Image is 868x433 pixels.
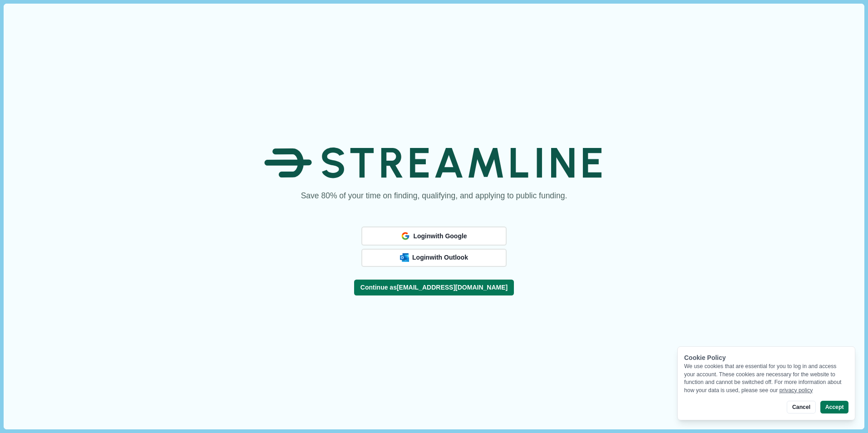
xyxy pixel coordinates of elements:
span: Login with Google [413,232,467,240]
img: Outlook Logo [400,253,409,262]
span: Login with Outlook [412,254,468,261]
div: We use cookies that are essential for you to log in and access your account. These cookies are ne... [684,363,848,394]
span: Cookie Policy [684,354,726,361]
button: Outlook LogoLoginwith Outlook [361,249,507,267]
img: Streamline Climate Logo [264,138,603,188]
button: Cancel [787,401,815,413]
h1: Save 80% of your time on finding, qualifying, and applying to public funding. [301,190,567,202]
a: privacy policy [779,387,813,394]
button: Accept [820,401,848,413]
button: Continue as[EMAIL_ADDRESS][DOMAIN_NAME] [354,280,514,295]
button: Loginwith Google [361,226,507,246]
